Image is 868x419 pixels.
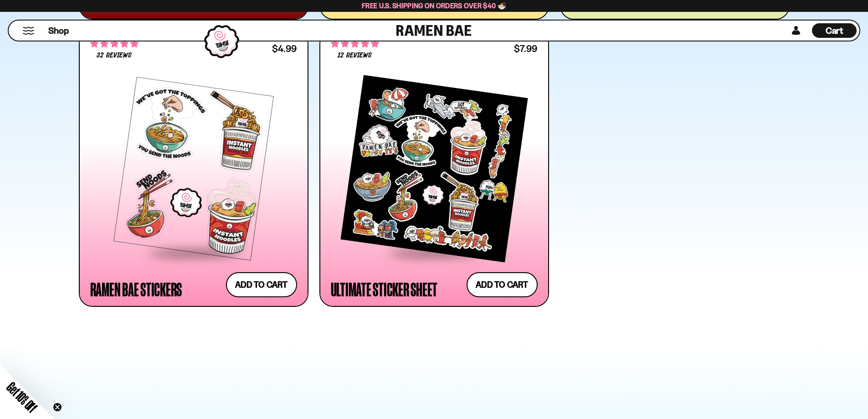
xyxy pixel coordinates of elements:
[272,44,297,53] div: $4.99
[826,25,843,36] span: Cart
[338,52,371,59] span: 12 reviews
[22,27,35,35] button: Mobile Menu Trigger
[90,281,182,297] div: Ramen Bae Stickers
[514,44,537,53] div: $7.99
[53,403,62,412] button: Close teaser
[79,31,308,307] a: 4.75 stars 32 reviews $4.99 Ramen Bae Stickers Add to cart
[97,52,131,59] span: 32 reviews
[48,23,69,38] a: Shop
[812,21,857,41] div: Cart
[331,281,438,297] div: Ultimate Sticker Sheet
[467,272,538,297] button: Add to cart
[319,31,549,307] a: 5.00 stars 12 reviews $7.99 Ultimate Sticker Sheet Add to cart
[48,25,69,37] span: Shop
[362,1,506,10] span: Free U.S. Shipping on Orders over $40 🍜
[4,379,40,415] span: Get 10% Off
[226,272,297,297] button: Add to cart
